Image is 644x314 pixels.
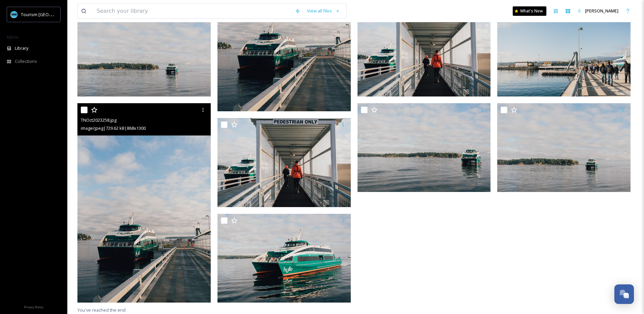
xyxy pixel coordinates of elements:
span: image/jpeg | 729.62 kB | 868 x 1300 [81,125,146,131]
a: [PERSON_NAME] [574,4,622,17]
span: You've reached the end [77,307,126,313]
img: TNOct2023265.jpg [77,8,211,96]
img: tourism_nanaimo_logo.jpeg [11,11,18,18]
img: TNOct2023266.jpg [358,103,491,192]
img: TNOct2023268.jpg [217,214,351,303]
img: TNOct2023265.jpg [497,103,631,192]
span: Tourism [GEOGRAPHIC_DATA] [21,11,81,17]
input: Search your library [93,4,292,18]
a: View all files [304,4,343,17]
a: What's New [513,6,546,16]
span: MEDIA [7,35,19,40]
span: Collections [15,58,37,65]
a: Privacy Policy [24,303,43,311]
img: TNOct2023254.jpg [217,118,351,207]
img: TNOct2023258.jpg [77,103,211,303]
img: TNOct2023254.jpg [358,8,491,96]
span: Privacy Policy [24,305,43,309]
span: TNOct2023258.jpg [81,117,116,123]
span: Library [15,45,28,51]
button: Open Chat [614,284,634,304]
span: [PERSON_NAME] [585,8,618,14]
img: TNOct2023274.jpg [497,8,631,96]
